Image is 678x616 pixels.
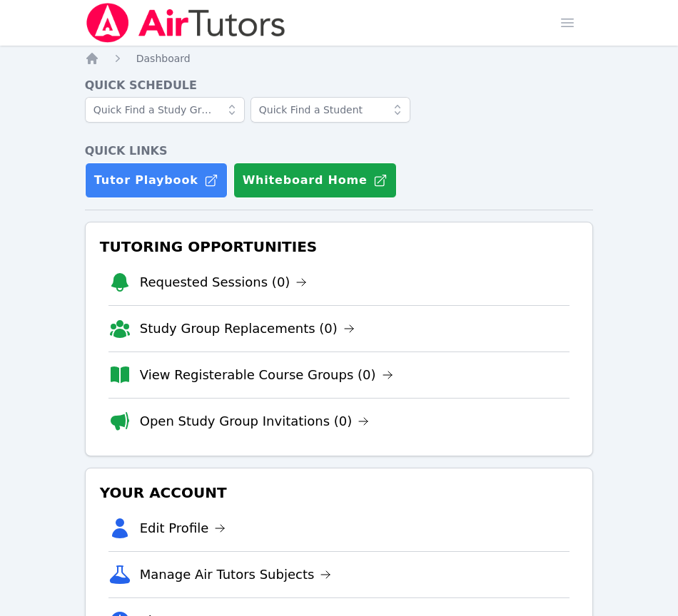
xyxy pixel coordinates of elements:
[140,518,226,538] a: Edit Profile
[85,77,594,94] h4: Quick Schedule
[233,163,397,198] button: Whiteboard Home
[85,3,287,43] img: Air Tutors
[140,365,393,385] a: View Registerable Course Groups (0)
[251,97,410,123] input: Quick Find a Student
[97,480,582,505] h3: Your Account
[97,234,582,260] h3: Tutoring Opportunities
[85,163,228,198] a: Tutor Playbook
[140,411,370,431] a: Open Study Group Invitations (0)
[140,272,308,292] a: Requested Sessions (0)
[140,319,355,339] a: Study Group Replacements (0)
[136,53,191,64] span: Dashboard
[140,565,332,585] a: Manage Air Tutors Subjects
[85,51,594,66] nav: Breadcrumb
[136,51,191,66] a: Dashboard
[85,97,245,123] input: Quick Find a Study Group
[85,143,594,160] h4: Quick Links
